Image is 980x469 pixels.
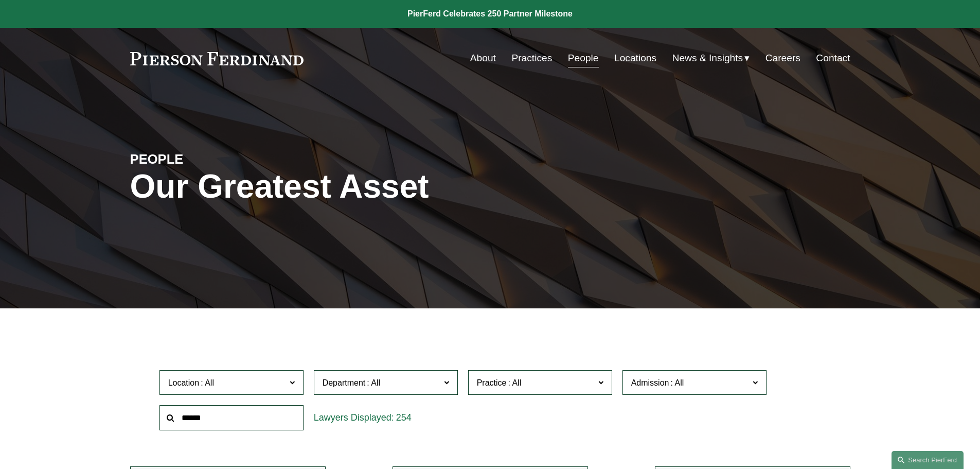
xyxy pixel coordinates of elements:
span: Practice [477,378,507,387]
span: 254 [396,412,412,423]
a: Practices [511,48,552,68]
h4: PEOPLE [130,151,310,167]
span: Location [168,378,200,387]
a: Contact [816,48,850,68]
a: People [568,48,599,68]
a: Careers [765,48,800,68]
a: Locations [614,48,656,68]
a: Search this site [892,451,964,469]
span: Department [323,378,366,387]
span: Admission [631,378,669,387]
a: About [470,48,496,68]
a: folder dropdown [672,48,750,68]
span: News & Insights [672,49,743,67]
h1: Our Greatest Asset [130,168,610,205]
